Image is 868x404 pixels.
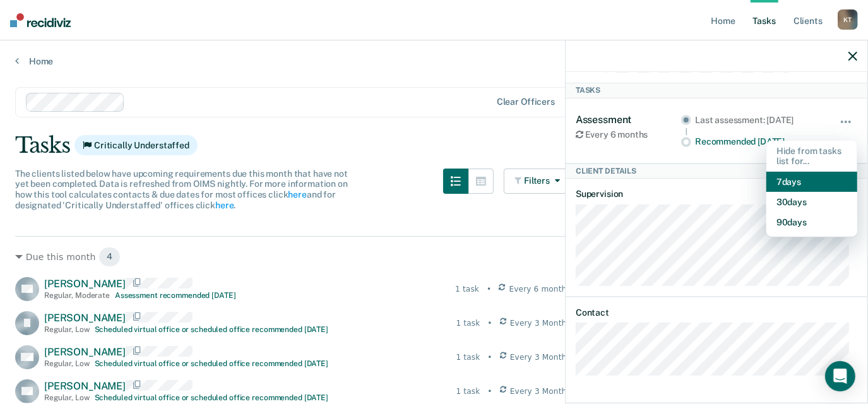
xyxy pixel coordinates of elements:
[44,346,126,358] span: [PERSON_NAME]
[456,352,480,363] div: 1 task
[95,325,328,334] div: Scheduled virtual office or scheduled office recommended [DATE]
[576,114,681,126] div: Assessment
[487,318,492,329] div: •
[455,283,479,295] div: 1 task
[15,133,853,158] div: Tasks
[44,278,126,290] span: [PERSON_NAME]
[98,247,121,267] span: 4
[576,189,857,199] dt: Supervision
[44,325,90,334] div: Regular , Low
[509,283,571,295] span: Every 6 months
[766,212,857,232] button: 90 days
[504,169,571,194] button: Filters
[487,352,492,363] div: •
[44,359,90,368] div: Regular , Low
[766,141,857,172] div: Hide from tasks list for...
[115,291,236,300] div: Assessment recommended [DATE]
[487,386,492,397] div: •
[74,135,198,155] span: Critically Understaffed
[510,386,571,397] span: Every 3 Months
[497,97,555,107] div: Clear officers
[510,318,571,329] span: Every 3 Months
[15,247,571,267] div: Due this month
[695,136,822,147] div: Recommended [DATE]
[838,9,858,30] div: K T
[576,307,857,318] dt: Contact
[510,352,571,363] span: Every 3 Months
[215,200,234,210] a: here
[566,83,867,98] div: Tasks
[487,283,491,295] div: •
[10,13,71,27] img: Recidiviz
[456,318,480,329] div: 1 task
[95,359,328,368] div: Scheduled virtual office or scheduled office recommended [DATE]
[566,163,867,179] div: Client Details
[825,361,855,391] div: Open Intercom Messenger
[766,172,857,192] button: 7 days
[44,312,126,324] span: [PERSON_NAME]
[695,115,822,126] div: Last assessment: [DATE]
[766,192,857,212] button: 30 days
[15,169,348,210] span: The clients listed below have upcoming requirements due this month that have not yet been complet...
[288,189,306,199] a: here
[456,386,480,397] div: 1 task
[44,380,126,392] span: [PERSON_NAME]
[576,129,681,140] div: Every 6 months
[44,393,90,402] div: Regular , Low
[95,393,328,402] div: Scheduled virtual office or scheduled office recommended [DATE]
[44,291,110,300] div: Regular , Moderate
[15,56,853,67] a: Home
